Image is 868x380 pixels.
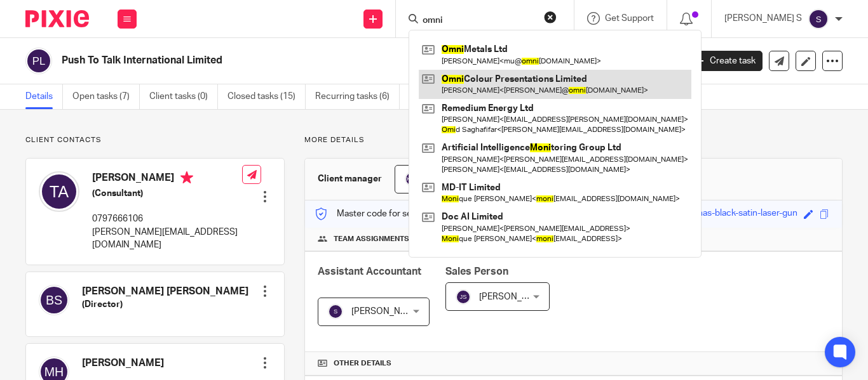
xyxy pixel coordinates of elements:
[72,84,140,109] a: Open tasks (7)
[82,357,164,370] h4: [PERSON_NAME]
[479,292,549,301] span: [PERSON_NAME]
[315,84,400,109] a: Recurring tasks (6)
[25,84,63,109] a: Details
[328,304,343,319] img: svg%3E
[304,135,843,145] p: More details
[92,187,242,200] h5: (Consultant)
[334,358,391,369] span: Other details
[25,10,89,27] img: Pixie
[456,289,471,305] img: svg%3E
[149,84,218,109] a: Client tasks (0)
[605,14,654,23] span: Get Support
[92,171,242,187] h4: [PERSON_NAME]
[808,9,829,29] img: svg%3E
[25,135,285,145] p: Client contacts
[82,298,248,311] h5: (Director)
[445,266,508,277] span: Sales Person
[334,234,409,244] span: Team assignments
[82,285,248,298] h4: [PERSON_NAME] [PERSON_NAME]
[351,307,429,316] span: [PERSON_NAME] S
[227,84,306,109] a: Closed tasks (15)
[544,11,557,23] button: Clear
[405,171,420,187] img: svg%3E
[25,48,52,74] img: svg%3E
[318,173,382,185] h3: Client manager
[92,226,242,252] p: [PERSON_NAME][EMAIL_ADDRESS][DOMAIN_NAME]
[92,213,242,225] p: 0797666106
[724,12,802,25] p: [PERSON_NAME] S
[421,15,536,27] input: Search
[39,285,69,315] img: svg%3E
[62,54,548,67] h2: Push To Talk International Limited
[672,207,797,221] div: grandmas-black-satin-laser-gun
[315,207,534,220] p: Master code for secure communications and files
[180,171,193,184] i: Primary
[318,266,421,277] span: Assistant Accountant
[689,51,763,71] a: Create task
[39,171,79,212] img: svg%3E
